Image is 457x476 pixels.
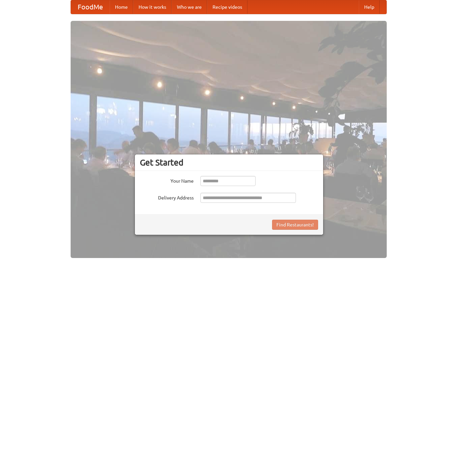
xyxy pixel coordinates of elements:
[71,0,110,14] a: FoodMe
[172,0,207,14] a: Who we are
[133,0,172,14] a: How it works
[110,0,133,14] a: Home
[140,193,194,201] label: Delivery Address
[140,157,318,168] h3: Get Started
[359,0,380,14] a: Help
[207,0,247,14] a: Recipe videos
[272,220,318,230] button: Find Restaurants!
[140,176,194,184] label: Your Name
